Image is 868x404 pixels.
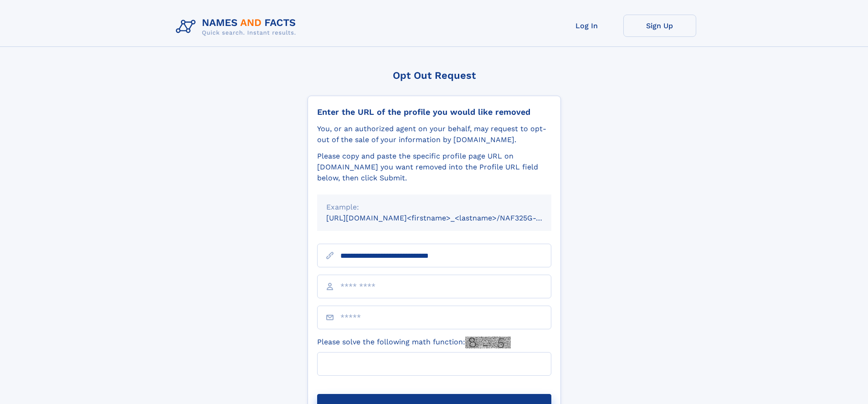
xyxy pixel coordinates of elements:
div: Opt Out Request [308,70,561,81]
img: Logo Names and Facts [172,15,303,39]
a: Sign Up [623,15,696,37]
div: Enter the URL of the profile you would like removed [317,107,551,117]
label: Please solve the following math function: [317,337,511,348]
div: You, or an authorized agent on your behalf, may request to opt-out of the sale of your informatio... [317,123,551,145]
div: Example: [326,202,542,213]
a: Log In [550,15,623,37]
small: [URL][DOMAIN_NAME]<firstname>_<lastname>/NAF325G-xxxxxxxx [326,214,569,222]
div: Please copy and paste the specific profile page URL on [DOMAIN_NAME] you want removed into the Pr... [317,151,551,184]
